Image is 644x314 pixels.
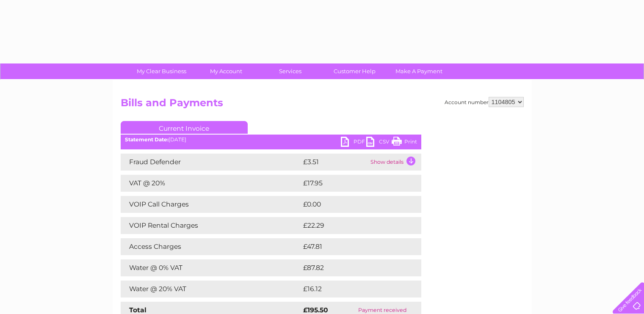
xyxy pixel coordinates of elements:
td: Water @ 20% VAT [121,281,301,297]
td: Water @ 0% VAT [121,259,301,276]
td: Fraud Defender [121,154,301,171]
td: VAT @ 20% [121,175,301,192]
td: £47.81 [301,238,403,255]
a: PDF [341,137,366,149]
td: £87.82 [301,259,404,276]
strong: £195.50 [303,306,328,314]
td: £16.12 [301,281,403,297]
a: My Clear Business [127,63,196,79]
b: Statement Date: [125,136,169,143]
td: VOIP Rental Charges [121,217,301,234]
td: £17.95 [301,175,403,192]
td: VOIP Call Charges [121,196,301,213]
td: £0.00 [301,196,402,213]
td: £22.29 [301,217,404,234]
a: Current Invoice [121,121,248,134]
a: Print [392,137,417,149]
div: Account number [445,97,524,107]
a: My Account [191,63,261,79]
a: CSV [366,137,392,149]
a: Customer Help [320,63,390,79]
td: £3.51 [301,154,368,171]
td: Access Charges [121,238,301,255]
a: Services [255,63,325,79]
a: Make A Payment [384,63,454,79]
td: Show details [368,154,421,171]
div: [DATE] [121,137,421,143]
h2: Bills and Payments [121,97,524,113]
strong: Total [129,306,146,314]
